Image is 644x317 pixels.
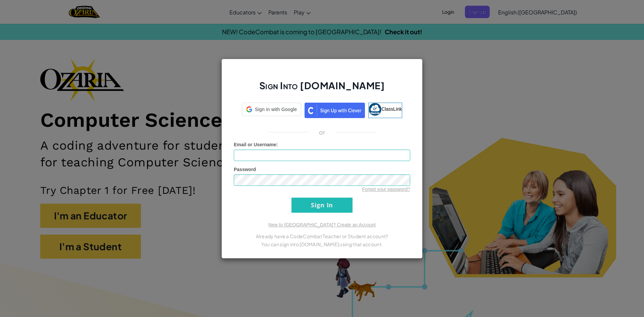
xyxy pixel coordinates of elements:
[234,167,256,172] span: Password
[319,128,325,136] p: or
[234,141,278,148] label: :
[369,103,381,116] img: classlink-logo-small.png
[268,222,376,227] a: New to [GEOGRAPHIC_DATA]? Create an Account
[362,187,410,192] a: Forgot your password?
[242,103,301,116] div: Sign in with Google
[381,106,402,111] span: ClassLink
[291,198,353,213] input: Sign In
[234,240,410,248] p: You can sign into [DOMAIN_NAME] using that account.
[234,232,410,240] p: Already have a CodeCombat Teacher or Student account?
[234,142,276,147] span: Email or Username
[234,79,410,99] h2: Sign Into [DOMAIN_NAME]
[305,103,365,118] img: clever_sso_button@2x.png
[242,103,301,118] a: Sign in with Google
[255,106,297,113] span: Sign in with Google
